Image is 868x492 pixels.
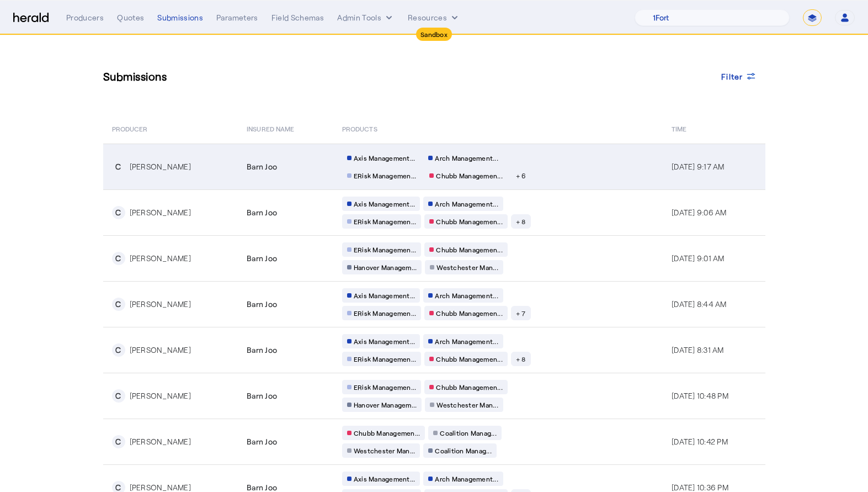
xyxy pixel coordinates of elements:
[247,299,277,310] span: Barn Joo
[103,68,167,84] h3: Submissions
[112,252,125,265] div: C
[66,12,104,23] div: Producers
[247,390,277,401] span: Barn Joo
[436,171,503,180] span: Chubb Managemen...
[342,123,377,134] span: PRODUCTS
[354,337,416,346] span: Axis Management...
[130,253,191,264] div: [PERSON_NAME]
[247,161,277,172] span: Barn Joo
[672,391,728,400] span: [DATE] 10:48 PM
[672,299,727,309] span: [DATE] 8:44 AM
[672,483,728,492] span: [DATE] 10:36 PM
[436,263,498,272] span: Westchester Man...
[112,435,125,448] div: C
[354,291,416,300] span: Axis Management...
[721,71,743,82] span: Filter
[130,207,191,218] div: [PERSON_NAME]
[435,199,498,208] span: Arch Management...
[672,437,728,446] span: [DATE] 10:42 PM
[247,253,277,264] span: Barn Joo
[130,299,191,310] div: [PERSON_NAME]
[354,355,417,363] span: ERisk Managemen...
[354,309,417,318] span: ERisk Managemen...
[436,383,503,392] span: Chubb Managemen...
[416,28,452,41] div: Sandbox
[112,389,125,403] div: C
[354,383,417,392] span: ERisk Managemen...
[436,309,503,318] span: Chubb Managemen...
[672,208,727,217] span: [DATE] 9:06 AM
[408,12,460,23] button: Resources dropdown menu
[440,428,497,437] span: Coalition Manag...
[354,263,417,272] span: Hanover Managem...
[130,161,191,172] div: [PERSON_NAME]
[337,12,395,23] button: internal dropdown menu
[157,12,203,23] div: Submissions
[354,171,417,180] span: ERisk Managemen...
[672,345,724,355] span: [DATE] 8:31 AM
[112,206,125,219] div: C
[130,345,191,356] div: [PERSON_NAME]
[130,436,191,447] div: [PERSON_NAME]
[436,400,498,409] span: Westchester Man...
[436,217,503,226] span: Chubb Managemen...
[672,162,725,171] span: [DATE] 9:17 AM
[435,474,498,483] span: Arch Management...
[436,355,503,363] span: Chubb Managemen...
[435,337,498,346] span: Arch Management...
[112,123,148,134] span: PRODUCER
[516,355,526,363] span: + 8
[516,171,526,180] span: + 6
[354,474,416,483] span: Axis Management...
[436,245,503,254] span: Chubb Managemen...
[247,345,277,356] span: Barn Joo
[247,207,277,218] span: Barn Joo
[354,154,416,162] span: Axis Management...
[112,343,125,357] div: C
[354,446,416,455] span: Westchester Man...
[216,12,258,23] div: Parameters
[130,390,191,401] div: [PERSON_NAME]
[712,66,765,86] button: Filter
[672,253,725,263] span: [DATE] 9:01 AM
[435,154,498,162] span: Arch Management...
[247,436,277,447] span: Barn Joo
[516,309,526,318] span: + 7
[354,199,416,208] span: Axis Management...
[117,12,144,23] div: Quotes
[247,123,294,134] span: Insured Name
[112,160,125,173] div: C
[354,217,417,226] span: ERisk Managemen...
[516,217,526,226] span: + 8
[13,13,49,23] img: Herald Logo
[354,245,417,254] span: ERisk Managemen...
[435,446,492,455] span: Coalition Manag...
[354,428,420,437] span: Chubb Managemen...
[354,400,417,409] span: Hanover Managem...
[672,123,686,134] span: Time
[435,291,498,300] span: Arch Management...
[112,298,125,311] div: C
[271,12,324,23] div: Field Schemas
